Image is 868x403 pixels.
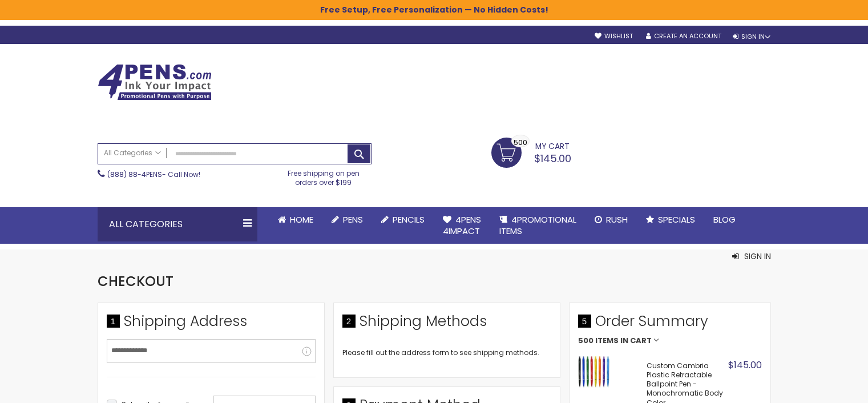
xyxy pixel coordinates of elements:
span: 4PROMOTIONAL ITEMS [499,213,576,237]
span: Pens [343,213,363,225]
div: Shipping Methods [342,312,551,337]
a: Wishlist [595,32,633,41]
span: $145.00 [728,358,762,372]
a: Rush [586,207,637,232]
span: $145.00 [534,151,571,166]
span: Pencils [393,213,425,225]
button: Sign In [732,251,771,262]
span: Checkout [98,272,173,291]
span: 500 [578,337,594,345]
a: Home [269,207,322,232]
div: All Categories [98,207,257,241]
a: 4PROMOTIONALITEMS [490,207,586,244]
a: All Categories [98,144,167,163]
img: Custom Cambria Plastic Retractable Ballpoint Pen - Monochromatic Body Color-Assorted [578,356,609,388]
a: (888) 88-4PENS [107,170,162,179]
a: Pens [322,207,372,232]
span: Blog [713,213,736,225]
a: Create an Account [646,32,721,41]
span: Order Summary [578,312,762,337]
a: Pencils [372,207,434,232]
span: 4Pens 4impact [443,213,481,237]
a: $145.00 500 [491,138,571,166]
div: Shipping Address [107,312,316,337]
a: 4Pens4impact [434,207,490,244]
div: Free shipping on pen orders over $199 [276,164,372,187]
a: Specials [637,207,704,232]
span: Sign In [744,251,771,262]
span: Home [290,213,313,225]
span: Rush [606,213,628,225]
span: 500 [514,137,527,148]
div: Sign In [733,33,770,41]
div: Please fill out the address form to see shipping methods. [342,348,551,357]
img: 4Pens Custom Pens and Promotional Products [98,64,212,100]
span: All Categories [104,148,161,158]
span: - Call Now! [107,170,200,179]
a: Blog [704,207,745,232]
span: Specials [658,213,695,225]
span: Items in Cart [595,337,652,345]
